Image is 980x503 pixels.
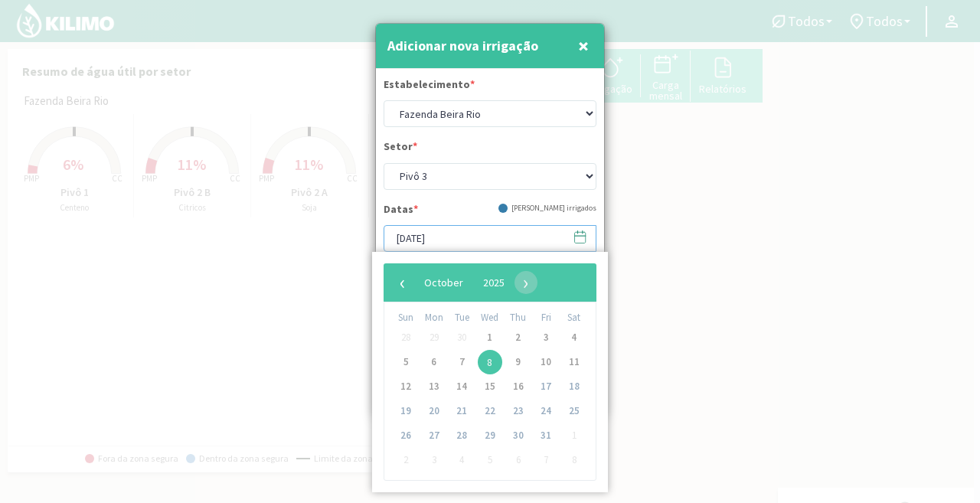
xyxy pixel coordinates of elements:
[391,272,537,286] bs-datepicker-navigation-view: ​ ​ ​
[514,271,537,294] span: ›
[562,325,586,350] span: 4
[504,310,532,325] th: weekday
[562,448,586,472] span: 8
[414,271,473,294] button: October
[449,350,474,374] span: 7
[478,448,502,472] span: 5
[560,310,588,325] th: weekday
[534,423,558,448] span: 31
[394,325,418,350] span: 28
[394,423,418,448] span: 26
[534,374,558,399] span: 17
[449,448,474,472] span: 4
[473,271,514,294] button: 2025
[449,374,474,399] span: 14
[449,325,474,350] span: 30
[384,201,418,221] label: Datas
[562,350,586,374] span: 11
[422,399,446,423] span: 20
[449,399,474,423] span: 21
[372,252,608,492] bs-datepicker-container: calendar
[574,31,593,61] button: Close
[422,325,446,350] span: 29
[394,350,418,374] span: 5
[478,350,502,374] span: 8
[394,399,418,423] span: 19
[578,33,589,58] span: ×
[391,271,414,294] button: ‹
[384,77,475,96] label: Estabelecimento
[506,399,531,423] span: 23
[424,276,463,289] span: October
[534,448,558,472] span: 7
[422,448,446,472] span: 3
[478,423,502,448] span: 29
[483,276,505,289] span: 2025
[506,325,531,350] span: 2
[534,325,558,350] span: 3
[394,448,418,472] span: 2
[478,374,502,399] span: 15
[562,423,586,448] span: 1
[478,325,502,350] span: 1
[422,423,446,448] span: 27
[506,423,531,448] span: 30
[392,310,420,325] th: weekday
[422,350,446,374] span: 6
[506,448,531,472] span: 6
[532,310,560,325] th: weekday
[394,374,418,399] span: 12
[498,202,596,214] div: [PERSON_NAME] irrigados
[420,310,449,325] th: weekday
[449,423,474,448] span: 28
[384,139,417,158] label: Setor
[448,310,476,325] th: weekday
[478,399,502,423] span: 22
[562,374,586,399] span: 18
[422,374,446,399] span: 13
[506,350,531,374] span: 9
[476,310,505,325] th: weekday
[534,350,558,374] span: 10
[506,374,531,399] span: 16
[534,399,558,423] span: 24
[562,399,586,423] span: 25
[387,35,538,57] h4: Adicionar nova irrigação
